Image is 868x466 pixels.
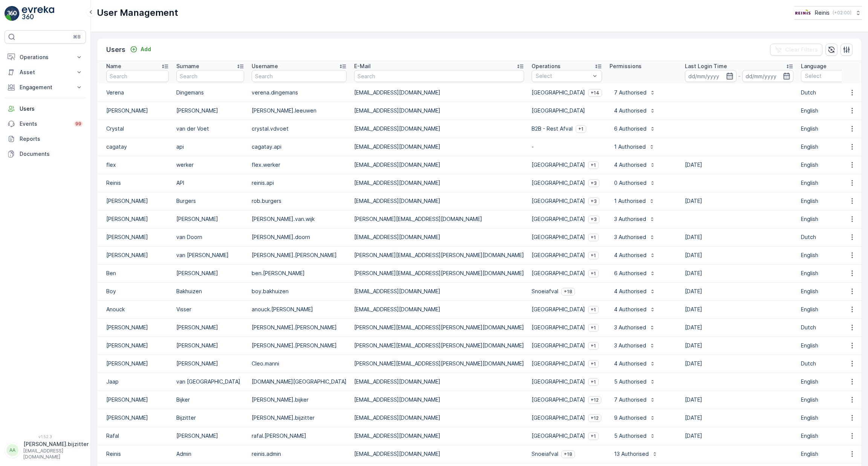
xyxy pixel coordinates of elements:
[610,177,660,189] button: 0 Authorised
[354,70,524,82] input: Search
[176,197,244,205] p: Burgers
[354,360,524,367] p: [PERSON_NAME][EMAIL_ADDRESS][PERSON_NAME][DOMAIN_NAME]
[106,125,169,132] p: Crystal
[591,361,596,367] span: +1
[532,378,585,385] p: [GEOGRAPHIC_DATA]
[681,192,797,210] td: [DATE]
[176,62,199,70] p: Surname
[681,427,797,445] td: [DATE]
[176,70,244,82] input: Search
[532,161,585,169] p: [GEOGRAPHIC_DATA]
[23,440,89,448] p: [PERSON_NAME].bijzitter
[610,321,660,334] button: 3 Authorised
[614,125,646,132] p: 6 Authorised
[20,53,71,61] p: Operations
[685,70,737,82] input: dd/mm/yyyy
[252,251,347,259] p: [PERSON_NAME].[PERSON_NAME]
[681,391,797,409] td: [DATE]
[252,324,347,331] p: [PERSON_NAME].[PERSON_NAME]
[591,271,596,277] span: +1
[106,396,169,404] p: [PERSON_NAME]
[73,34,81,40] p: ⌘B
[354,306,524,313] p: [EMAIL_ADDRESS][DOMAIN_NAME]
[532,125,573,132] p: B2B - Rest Afval
[591,235,596,241] span: +1
[106,306,169,313] p: Anouck
[252,342,347,349] p: [PERSON_NAME].[PERSON_NAME]
[532,342,585,349] p: [GEOGRAPHIC_DATA]
[106,179,169,187] p: Reinis
[610,159,660,171] button: 4 Authorised
[354,288,524,295] p: [EMAIL_ADDRESS][DOMAIN_NAME]
[252,179,347,187] p: reinis.api
[610,340,660,352] button: 3 Authorised
[106,342,169,349] p: [PERSON_NAME]
[252,62,278,70] p: Username
[106,89,169,96] p: Verena
[5,6,20,21] img: logo
[532,360,585,367] p: [GEOGRAPHIC_DATA]
[681,409,797,427] td: [DATE]
[354,215,524,223] p: [PERSON_NAME][EMAIL_ADDRESS][DOMAIN_NAME]
[176,89,244,96] p: Dingemans
[106,378,169,385] p: Jaap
[106,432,169,440] p: Rafal
[176,233,244,241] p: van Doorn
[106,450,169,458] p: Reinis
[176,143,244,151] p: api
[75,121,81,127] p: 99
[5,131,86,146] a: Reports
[532,306,585,313] p: [GEOGRAPHIC_DATA]
[106,251,169,259] p: [PERSON_NAME]
[532,179,585,187] p: [GEOGRAPHIC_DATA]
[176,396,244,404] p: Bijker
[591,162,596,168] span: +1
[176,432,244,440] p: [PERSON_NAME]
[591,397,599,403] span: +12
[610,285,660,297] button: 4 Authorised
[354,197,524,205] p: [EMAIL_ADDRESS][DOMAIN_NAME]
[23,448,89,460] p: [EMAIL_ADDRESS][DOMAIN_NAME]
[106,414,169,422] p: [PERSON_NAME]
[252,233,347,241] p: [PERSON_NAME].doorn
[614,306,646,313] p: 4 Authorised
[106,360,169,367] p: [PERSON_NAME]
[610,448,662,460] button: 13 Authorised
[614,288,646,295] p: 4 Authorised
[176,161,244,169] p: werker
[176,215,244,223] p: [PERSON_NAME]
[614,143,646,151] p: 1 Authorised
[610,430,660,442] button: 5 Authorised
[591,180,597,186] span: +3
[106,70,169,82] input: Search
[681,300,797,318] td: [DATE]
[614,432,646,440] p: 5 Authorised
[5,116,86,131] a: Events99
[610,412,660,424] button: 9 Authorised
[610,303,660,315] button: 4 Authorised
[815,9,830,17] p: Reinis
[614,107,646,114] p: 4 Authorised
[176,306,244,313] p: Visser
[97,7,178,19] p: User Management
[252,197,347,205] p: rob.burgers
[681,156,797,174] td: [DATE]
[801,62,827,70] p: Language
[176,270,244,277] p: [PERSON_NAME]
[610,62,642,70] p: Permissions
[794,6,862,20] button: Reinis(+02:00)
[591,343,596,349] span: +1
[532,288,558,295] p: Snoeiafval
[176,342,244,349] p: [PERSON_NAME]
[614,396,646,404] p: 7 Authorised
[6,444,18,456] div: AA
[20,105,83,113] p: Users
[176,179,244,187] p: API
[252,107,347,114] p: [PERSON_NAME].leeuwen
[354,62,371,70] p: E-Mail
[614,233,646,241] p: 3 Authorised
[770,44,822,56] button: Clear Filters
[532,324,585,331] p: [GEOGRAPHIC_DATA]
[614,251,646,259] p: 4 Authorised
[591,198,597,204] span: +3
